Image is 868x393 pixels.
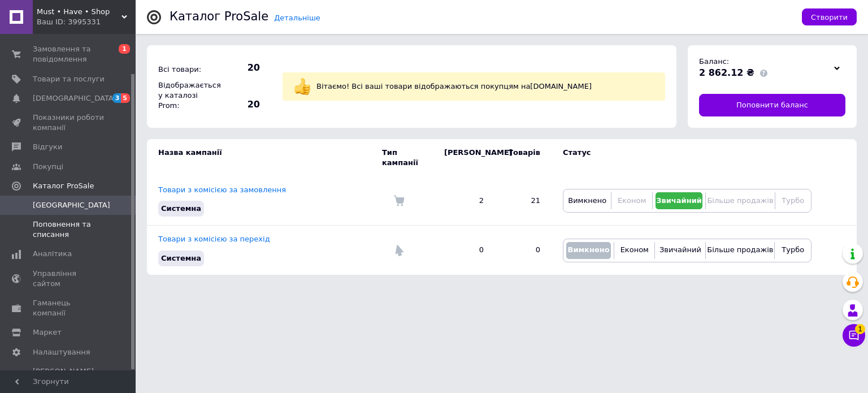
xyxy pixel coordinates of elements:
button: Більше продажів [709,192,771,209]
div: Відображається у каталозі Prom: [155,77,218,114]
span: Управління сайтом [33,269,105,289]
span: Поповнення та списання [33,219,105,240]
button: Створити [802,8,857,25]
span: Звичайний [659,245,701,254]
img: Комісія за перехід [393,245,405,256]
button: Турбо [778,192,808,209]
button: Економ [614,192,649,209]
span: Вимкнено [567,245,609,254]
span: Економ [620,245,649,254]
td: Товарів [495,139,552,176]
span: 3 [112,93,121,103]
span: Гаманець компанії [33,298,105,318]
span: Турбо [782,245,804,254]
td: Назва кампанії [147,139,382,176]
span: 20 [220,98,260,111]
button: Звичайний [656,192,703,209]
span: Більше продажів [707,196,773,205]
span: 1 [855,324,865,334]
div: Вітаємо! Всі ваші товари відображаються покупцям на [DOMAIN_NAME] [314,79,657,94]
button: Економ [617,242,652,259]
a: Поповнити баланс [699,94,845,116]
button: Звичайний [658,242,702,259]
span: 20 [220,62,260,74]
td: 0 [433,226,495,275]
span: Must • Have • Shop [37,7,121,17]
span: Показники роботи компанії [33,113,105,133]
a: Детальніше [274,14,320,22]
span: Налаштування [33,347,90,357]
td: [PERSON_NAME] [433,139,495,176]
img: :+1: [294,78,311,95]
span: [GEOGRAPHIC_DATA] [33,200,110,210]
div: Всі товари: [155,62,218,77]
td: Статус [552,139,811,176]
span: Звичайний [656,196,702,205]
button: Вимкнено [566,242,611,259]
button: Більше продажів [709,242,771,259]
span: Економ [618,196,646,205]
a: Товари з комісією за замовлення [158,185,286,194]
span: Каталог ProSale [33,181,94,191]
span: Більше продажів [707,245,773,254]
span: [DEMOGRAPHIC_DATA] [33,93,116,103]
span: Замовлення та повідомлення [33,44,105,64]
span: Покупці [33,162,63,172]
span: 1 [119,44,130,54]
a: Товари з комісією за перехід [158,235,270,243]
span: 2 862.12 ₴ [699,67,754,78]
button: Турбо [778,242,808,259]
span: Баланс: [699,57,729,66]
span: Товари та послуги [33,74,105,84]
td: 2 [433,176,495,226]
span: Поповнити баланс [736,100,808,110]
img: Комісія за замовлення [393,195,405,206]
button: Вимкнено [566,192,608,209]
td: 0 [495,226,552,275]
span: Маркет [33,327,62,338]
span: Вимкнено [568,196,606,205]
span: Створити [811,13,848,21]
span: 5 [121,93,130,103]
div: Ваш ID: 3995331 [37,17,136,27]
button: Чат з покупцем1 [843,324,865,347]
span: Турбо [782,196,804,205]
td: 21 [495,176,552,226]
td: Тип кампанії [382,139,433,176]
span: Системна [161,204,201,213]
span: Відгуки [33,142,62,152]
span: Системна [161,254,201,262]
span: Аналітика [33,249,72,259]
div: Каталог ProSale [170,11,268,23]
